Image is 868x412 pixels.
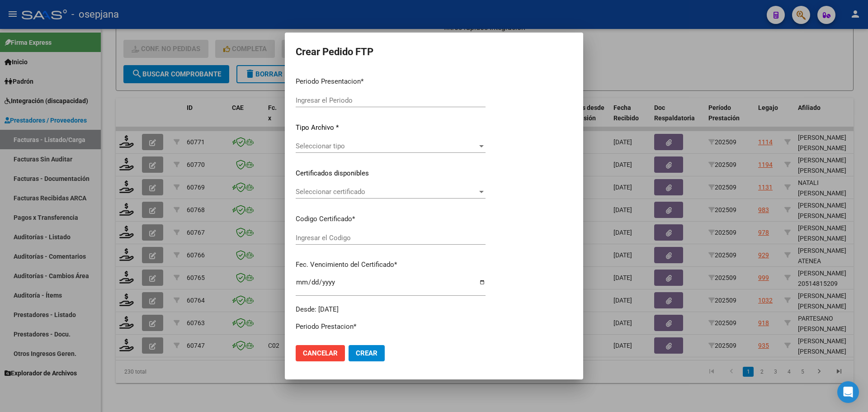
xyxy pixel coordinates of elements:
[296,123,486,133] p: Tipo Archivo *
[296,142,477,150] span: Seleccionar tipo
[296,76,486,87] p: Periodo Presentacion
[296,260,486,270] p: Fec. Vencimiento del Certificado
[296,345,345,361] button: Cancelar
[837,381,859,403] div: Open Intercom Messenger
[349,345,385,361] button: Crear
[296,322,486,332] p: Periodo Prestacion
[296,304,486,315] div: Desde: [DATE]
[356,349,377,357] span: Crear
[296,168,486,179] p: Certificados disponibles
[296,43,572,61] h2: Crear Pedido FTP
[303,349,338,357] span: Cancelar
[296,188,477,196] span: Seleccionar certificado
[296,214,486,224] p: Codigo Certificado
